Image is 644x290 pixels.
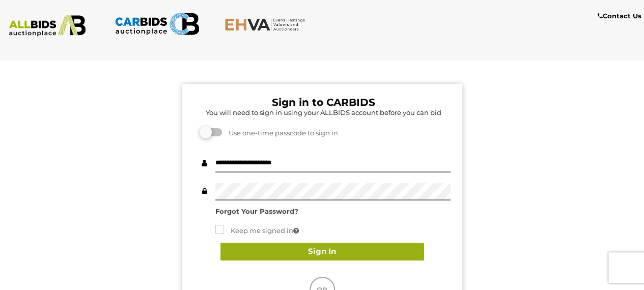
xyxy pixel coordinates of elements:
b: Contact Us [598,12,641,20]
img: CARBIDS.com.au [115,10,200,38]
a: Forgot Your Password? [215,207,298,215]
h5: You will need to sign in using your ALLBIDS account before you can bid [197,109,451,116]
b: Sign in to CARBIDS [272,96,375,108]
span: Use one-time passcode to sign in [223,129,338,137]
img: ALLBIDS.com.au [5,15,90,37]
button: Sign In [220,243,424,260]
label: Keep me signed in [215,225,299,237]
img: EHVA.com.au [225,18,310,31]
a: Contact Us [598,10,644,22]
